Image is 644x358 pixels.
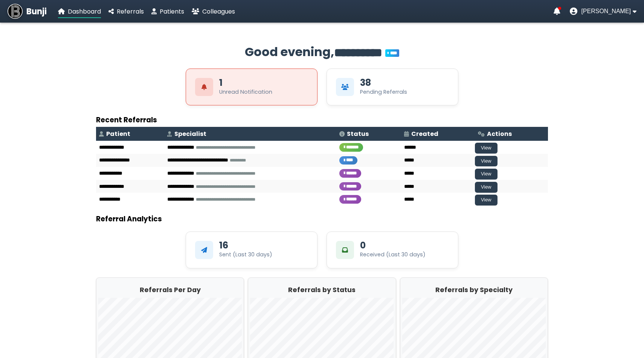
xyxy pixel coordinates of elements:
a: Colleagues [192,7,235,16]
button: View [475,143,497,154]
a: Referrals [108,7,144,16]
span: Bunji [26,5,47,18]
div: View Pending Referrals [327,69,458,105]
a: Bunji [8,4,47,19]
button: View [475,182,497,193]
div: Received (Last 30 days) [360,251,426,259]
h2: Good evening, [96,43,548,61]
div: 1 [219,78,223,87]
span: Referrals [117,7,144,16]
th: Specialist [164,127,336,141]
div: Unread Notification [219,88,272,96]
a: Dashboard [58,7,101,16]
span: You’re on Plus! [385,49,399,57]
h3: Recent Referrals [96,114,548,125]
th: Patient [96,127,164,141]
div: Pending Referrals [360,88,407,96]
span: Dashboard [68,7,101,16]
span: Patients [160,7,184,16]
img: Bunji Dental Referral Management [8,4,23,19]
button: View [475,195,497,206]
h3: Referral Analytics [96,213,548,224]
h2: Referrals by Specialty [402,285,546,295]
button: View [475,156,497,167]
div: 0 [360,241,366,250]
h2: Referrals Per Day [98,285,242,295]
h2: Referrals by Status [250,285,394,295]
th: Actions [475,127,548,141]
span: [PERSON_NAME] [581,8,631,15]
div: 0Received (Last 30 days) [327,232,458,268]
th: Created [401,127,475,141]
div: 38 [360,78,371,87]
a: Patients [151,7,184,16]
div: 16 [219,241,228,250]
div: 16Sent (Last 30 days) [186,232,317,268]
div: View Unread Notifications [186,69,317,105]
div: Sent (Last 30 days) [219,251,272,259]
span: Colleagues [202,7,235,16]
button: View [475,169,497,180]
th: Status [336,127,401,141]
button: User menu [570,8,636,15]
a: Notifications [554,8,560,15]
